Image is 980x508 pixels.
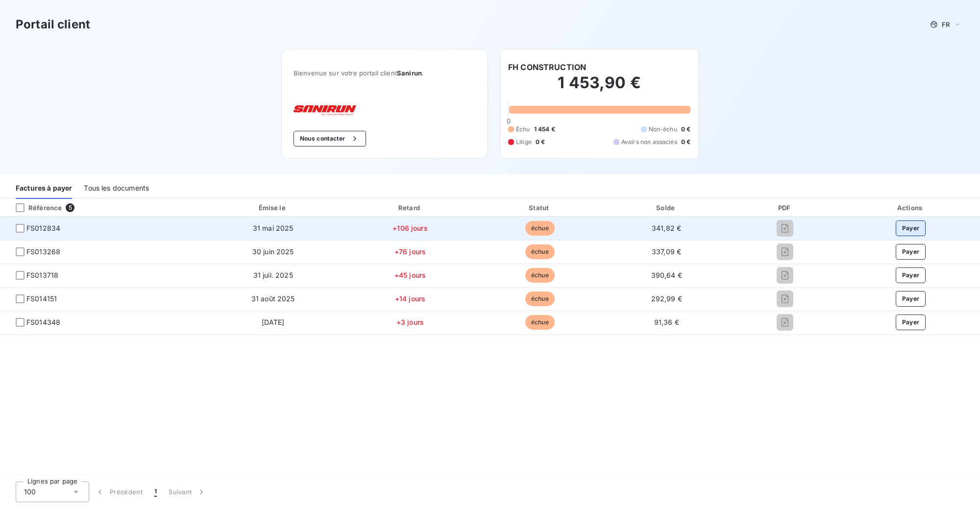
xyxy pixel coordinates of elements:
[525,268,555,283] span: échue
[896,314,926,330] button: Payer
[896,291,926,307] button: Payer
[66,203,74,212] span: 5
[294,105,356,115] img: Company logo
[203,203,343,213] div: Émise le
[26,317,60,327] span: FS014348
[262,318,285,326] span: [DATE]
[942,21,950,28] span: FR
[163,482,212,502] button: Suivant
[525,244,555,259] span: échue
[525,221,555,236] span: échue
[652,224,681,232] span: 341,82 €
[294,131,366,146] button: Nous contacter
[253,271,293,279] span: 31 juil. 2025
[651,271,682,279] span: 390,64 €
[896,244,926,260] button: Payer
[896,267,926,283] button: Payer
[508,73,690,102] h2: 1 453,90 €
[536,138,545,146] span: 0 €
[252,247,294,256] span: 30 juin 2025
[253,224,294,232] span: 31 mai 2025
[534,125,555,134] span: 1 454 €
[731,203,839,213] div: PDF
[621,138,677,146] span: Avoirs non associés
[16,178,72,199] div: Factures à payer
[26,223,60,233] span: FS012834
[24,487,36,497] span: 100
[843,203,978,213] div: Actions
[148,482,163,502] button: 1
[681,138,690,146] span: 0 €
[16,16,90,33] h3: Portail client
[394,271,426,279] span: +45 jours
[681,125,690,134] span: 0 €
[26,294,57,304] span: FS014151
[154,487,157,497] span: 1
[606,203,727,213] div: Solde
[8,203,62,212] div: Référence
[654,318,679,326] span: 91,36 €
[251,294,295,303] span: 31 août 2025
[26,270,58,280] span: FS013718
[652,247,681,256] span: 337,09 €
[896,220,926,236] button: Payer
[26,247,60,257] span: FS013268
[392,224,428,232] span: +106 jours
[396,318,424,326] span: +3 jours
[294,69,476,77] span: Bienvenue sur votre portail client .
[346,203,474,213] div: Retard
[516,125,530,134] span: Échu
[649,125,677,134] span: Non-échu
[507,117,511,125] span: 0
[397,69,422,77] span: Sanirun
[395,294,425,303] span: +14 jours
[508,61,586,73] h6: FH CONSTRUCTION
[394,247,426,256] span: +76 jours
[89,482,148,502] button: Précédent
[525,315,555,330] span: échue
[525,291,555,306] span: échue
[651,294,682,303] span: 292,99 €
[478,203,602,213] div: Statut
[516,138,532,146] span: Litige
[84,178,149,199] div: Tous les documents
